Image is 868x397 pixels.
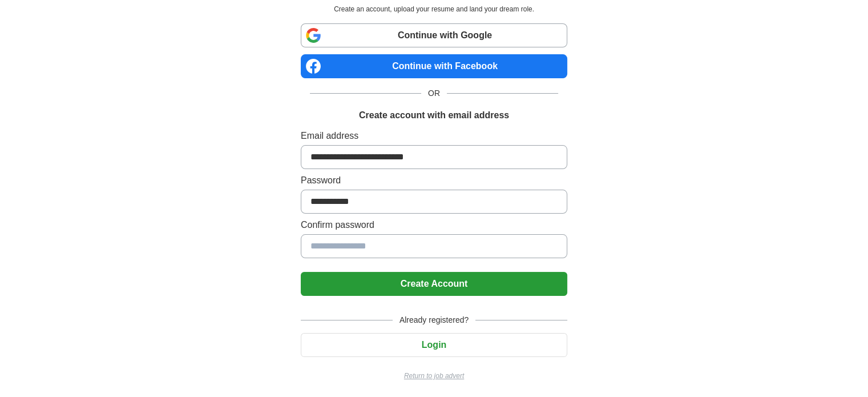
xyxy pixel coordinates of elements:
[301,218,567,232] label: Confirm password
[393,314,475,326] span: Already registered?
[303,4,565,14] p: Create an account, upload your resume and land your dream role.
[301,174,567,187] label: Password
[301,340,567,350] a: Login
[359,109,509,122] h1: Create account with email address
[301,23,567,47] a: Continue with Google
[301,371,567,381] a: Return to job advert
[301,333,567,357] button: Login
[421,87,447,99] span: OR
[301,129,567,143] label: Email address
[301,272,567,296] button: Create Account
[301,54,567,78] a: Continue with Facebook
